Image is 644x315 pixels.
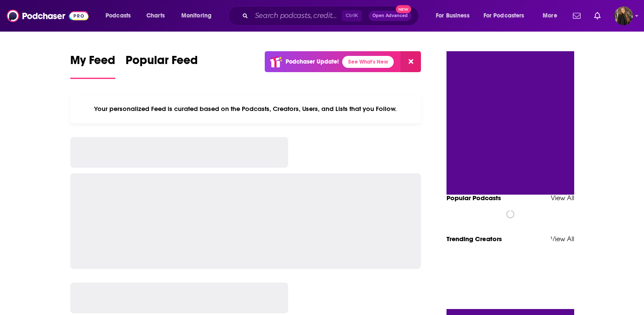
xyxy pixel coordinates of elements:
[126,53,198,79] a: Popular Feed
[372,14,408,18] span: Open Advanced
[7,8,89,24] img: Podchaser - Follow, Share and Rate Podcasts
[126,53,198,73] span: Popular Feed
[551,235,574,243] a: View All
[447,235,502,243] a: Trending Creators
[342,10,362,21] span: Ctrl K
[70,53,115,79] a: My Feed
[106,10,131,22] span: Podcasts
[591,9,604,23] a: Show notifications dropdown
[141,9,170,23] a: Charts
[614,6,633,25] img: User Profile
[70,94,421,123] div: Your personalized Feed is curated based on the Podcasts, Creators, Users, and Lists that you Follow.
[369,11,412,21] button: Open AdvancedNew
[430,9,480,23] button: open menu
[447,194,501,202] a: Popular Podcasts
[236,6,427,26] div: Search podcasts, credits, & more...
[146,10,165,22] span: Charts
[543,10,557,22] span: More
[70,53,115,73] span: My Feed
[252,9,342,23] input: Search podcasts, credits, & more...
[436,10,469,22] span: For Business
[537,9,568,23] button: open menu
[100,9,142,23] button: open menu
[551,194,574,202] a: View All
[570,9,584,23] a: Show notifications dropdown
[614,6,633,25] button: Show profile menu
[396,5,411,13] span: New
[478,9,537,23] button: open menu
[181,10,212,22] span: Monitoring
[342,56,394,68] a: See What's New
[614,6,633,25] span: Logged in as anamarquis
[286,58,339,65] p: Podchaser Update!
[484,10,524,22] span: For Podcasters
[175,9,223,23] button: open menu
